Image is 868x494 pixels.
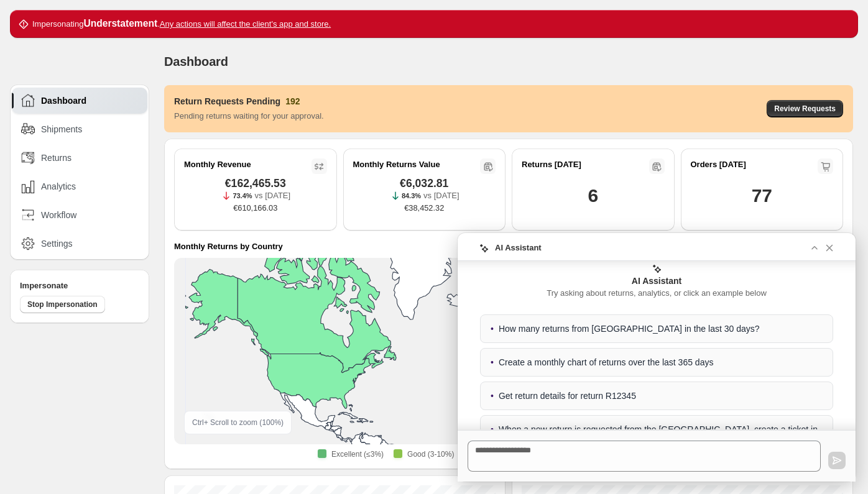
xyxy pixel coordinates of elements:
span: • [491,357,494,367]
u: Any actions will affect the client's app and store. [160,19,331,29]
span: Analytics [41,180,76,193]
h3: AI Assistant [480,275,833,287]
span: Dashboard [41,94,86,107]
h3: AI Assistant [495,242,542,254]
p: Try asking about returns, analytics, or click an example below [480,287,833,300]
strong: Understatement [83,18,157,29]
span: Dashboard [164,55,228,68]
h3: 192 [285,95,300,107]
span: Good (3-10%) [407,449,454,459]
div: Create a monthly chart of returns over the last 365 days [480,348,833,377]
span: Returns [41,152,72,164]
div: When a new return is requested from the [GEOGRAPHIC_DATA], create a ticket in [GEOGRAPHIC_DATA] [480,415,833,456]
span: • [491,424,494,434]
h1: 77 [752,183,772,208]
span: 73.4% [233,192,252,199]
span: • [491,324,494,334]
span: Stop Impersonation [27,300,98,309]
button: Stop Impersonation [20,296,105,313]
h2: Monthly Returns Value [353,158,440,171]
h1: 6 [588,183,598,208]
h3: Return Requests Pending [174,95,280,107]
p: vs [DATE] [423,190,459,202]
p: Pending returns waiting for your approval. [174,110,324,122]
span: Shipments [41,123,82,135]
span: Excellent (≤3%) [331,449,384,459]
span: €610,166.03 [233,202,277,214]
h2: Returns [DATE] [522,158,581,171]
span: Workflow [41,209,76,221]
p: vs [DATE] [255,190,291,202]
span: • [491,391,494,401]
p: Impersonating . [32,17,331,30]
h2: Orders [DATE] [691,158,746,171]
div: Get return details for return R12345 [480,382,833,410]
div: Ctrl + Scroll to zoom ( 100 %) [184,411,292,434]
span: Settings [41,237,73,250]
span: €38,452.32 [404,202,444,214]
span: €162,465.53 [225,177,286,190]
h2: Monthly Revenue [184,158,251,171]
span: 84.3% [402,192,421,199]
span: €6,032.81 [400,177,448,190]
span: Review Requests [774,104,836,114]
h4: Impersonate [20,280,139,292]
h4: Monthly Returns by Country [174,240,283,253]
button: Review Requests [767,100,843,117]
div: How many returns from [GEOGRAPHIC_DATA] in the last 30 days? [480,314,833,343]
